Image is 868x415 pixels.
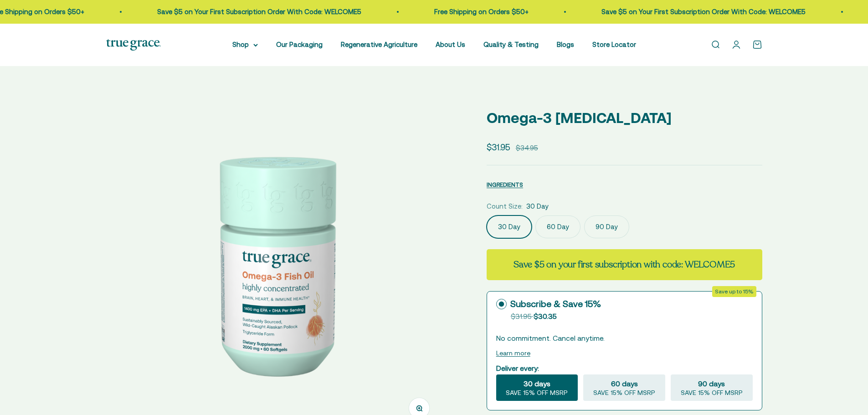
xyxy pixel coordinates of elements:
[487,201,523,212] legend: Count Size:
[516,143,538,154] compare-at-price: $34.95
[276,41,323,48] a: Our Packaging
[487,181,523,188] span: INGREDIENTS
[483,41,539,48] a: Quality & Testing
[592,41,636,48] a: Store Locator
[557,41,574,48] a: Blogs
[341,41,417,48] a: Regenerative Agriculture
[487,140,510,154] sale-price: $31.95
[434,8,529,15] a: Free Shipping on Orders $50+
[157,6,361,17] p: Save $5 on Your First Subscription Order With Code: WELCOME5
[436,41,465,48] a: About Us
[232,39,258,50] summary: Shop
[526,201,549,212] span: 30 Day
[601,6,806,17] p: Save $5 on Your First Subscription Order With Code: WELCOME5
[514,258,735,271] strong: Save $5 on your first subscription with code: WELCOME5
[487,179,523,190] button: INGREDIENTS
[487,106,762,129] p: Omega-3 [MEDICAL_DATA]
